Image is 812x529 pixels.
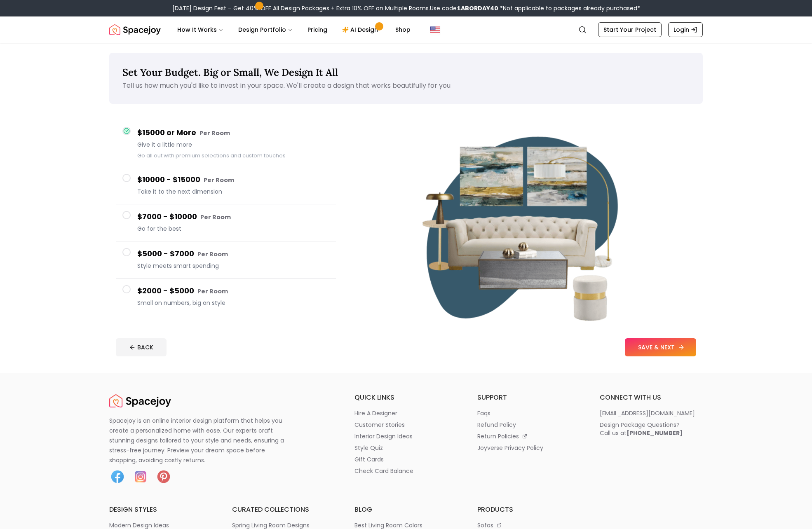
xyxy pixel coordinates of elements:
span: Give it a little more [137,140,329,149]
img: Spacejoy Logo [109,393,171,409]
a: Design Package Questions?Call us at[PHONE_NUMBER] [600,421,703,437]
div: [DATE] Design Fest – Get 40% OFF All Design Packages + Extra 10% OFF on Multiple Rooms. [172,4,640,12]
p: gift cards [354,455,384,463]
small: Per Room [197,250,228,258]
a: style quiz [354,444,458,452]
a: Spacejoy [109,21,161,38]
img: Spacejoy Logo [109,21,161,38]
a: hire a designer [354,409,458,417]
h4: $5000 - $7000 [137,248,329,260]
h6: products [477,505,580,515]
span: Style meets smart spending [137,262,329,270]
button: $7000 - $10000 Per RoomGo for the best [116,204,336,241]
button: Design Portfolio [232,21,299,38]
b: LABORDAY40 [458,4,498,12]
img: Facebook icon [109,468,126,485]
small: Per Room [197,287,228,295]
button: $2000 - $5000 Per RoomSmall on numbers, big on style [116,279,336,315]
a: customer stories [354,421,458,429]
a: return policies [477,432,580,440]
img: Pinterest icon [155,468,172,485]
span: Go for the best [137,225,329,233]
small: Per Room [204,176,234,184]
p: Tell us how much you'd like to invest in your space. We'll create a design that works beautifully... [122,81,690,91]
span: Small on numbers, big on style [137,299,329,307]
a: AI Design [336,21,387,38]
h4: $2000 - $5000 [137,285,329,297]
h6: curated collections [232,505,335,515]
img: United States [430,25,440,35]
small: Per Room [199,129,230,137]
p: return policies [477,432,519,440]
small: Go all out with premium selections and custom touches [137,152,286,159]
h4: $10000 - $15000 [137,174,329,186]
p: style quiz [354,444,383,452]
h6: design styles [109,505,212,515]
a: Login [668,22,703,37]
h4: $15000 or More [137,127,329,139]
a: refund policy [477,421,580,429]
p: customer stories [354,421,405,429]
a: [EMAIL_ADDRESS][DOMAIN_NAME] [600,409,703,417]
button: $15000 or More Per RoomGive it a little moreGo all out with premium selections and custom touches [116,120,336,167]
nav: Main [171,21,417,38]
a: faqs [477,409,580,417]
a: gift cards [354,455,458,463]
a: Shop [389,21,417,38]
span: *Not applicable to packages already purchased* [498,4,640,12]
nav: Global [109,16,703,43]
span: Set Your Budget. Big or Small, We Design It All [122,66,338,79]
h6: connect with us [600,393,703,403]
a: Spacejoy [109,393,171,409]
button: SAVE & NEXT [625,338,696,356]
p: refund policy [477,421,516,429]
p: check card balance [354,467,413,475]
a: check card balance [354,467,458,475]
a: interior design ideas [354,432,458,440]
b: [PHONE_NUMBER] [627,429,683,437]
div: Design Package Questions? Call us at [600,421,683,437]
button: BACK [116,338,167,356]
button: $10000 - $15000 Per RoomTake it to the next dimension [116,167,336,204]
p: faqs [477,409,490,417]
h6: quick links [354,393,458,403]
p: hire a designer [354,409,397,417]
p: [EMAIL_ADDRESS][DOMAIN_NAME] [600,409,695,417]
button: How It Works [171,21,230,38]
span: Use code: [430,4,498,12]
p: joyverse privacy policy [477,444,543,452]
button: $5000 - $7000 Per RoomStyle meets smart spending [116,241,336,279]
p: Spacejoy is an online interior design platform that helps you create a personalized home with eas... [109,416,294,465]
a: joyverse privacy policy [477,444,580,452]
h4: $7000 - $10000 [137,211,329,223]
img: Instagram icon [132,468,149,485]
small: Per Room [200,213,231,221]
a: Start Your Project [598,22,662,37]
h6: blog [354,505,458,515]
span: Take it to the next dimension [137,187,329,196]
p: interior design ideas [354,432,413,440]
h6: support [477,393,580,403]
a: Pricing [301,21,334,38]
